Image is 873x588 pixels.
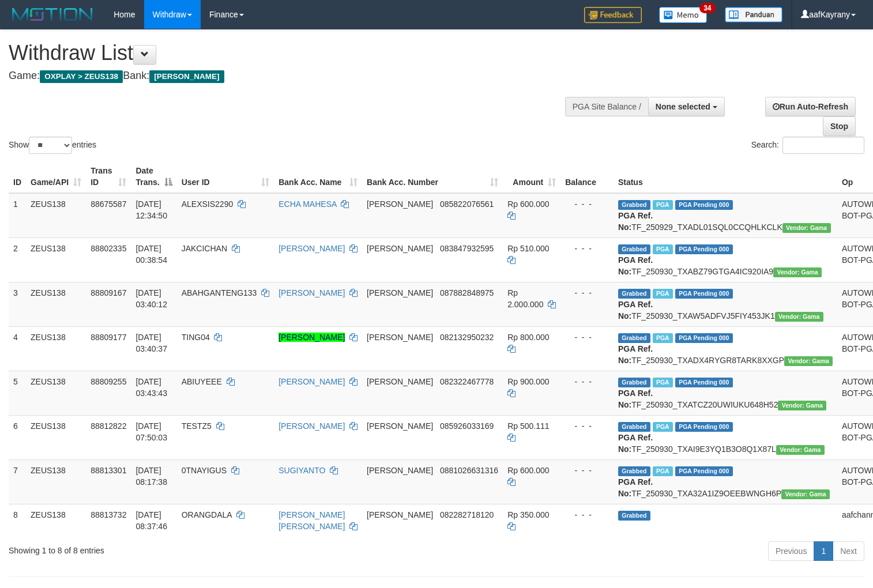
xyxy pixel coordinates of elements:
[440,466,498,475] span: Copy 0881026631316 to clipboard
[177,160,274,193] th: User ID: activate to sort column ascending
[9,540,355,556] div: Showing 1 to 8 of 8 entries
[367,421,433,431] span: [PERSON_NAME]
[91,421,126,431] span: 88812822
[136,199,167,220] span: [DATE] 12:34:50
[776,445,825,455] span: Vendor URL: https://trx31.1velocity.biz
[9,371,26,415] td: 5
[9,70,570,82] h4: Game: Bank:
[26,504,86,537] td: ZEUS138
[9,504,26,537] td: 8
[136,333,167,353] span: [DATE] 03:40:37
[9,6,96,23] img: MOTION_logo.png
[149,70,224,83] span: [PERSON_NAME]
[618,344,653,365] b: PGA Ref. No:
[136,288,167,309] span: [DATE] 03:40:12
[675,289,733,299] span: PGA Pending
[653,333,673,343] span: Marked by aaftanly
[618,433,653,454] b: PGA Ref. No:
[9,137,96,154] label: Show entries
[775,312,823,322] span: Vendor URL: https://trx31.1velocity.biz
[26,326,86,371] td: ZEUS138
[182,510,232,519] span: ORANGDALA
[507,199,549,209] span: Rp 600.000
[784,356,833,366] span: Vendor URL: https://trx31.1velocity.biz
[26,160,86,193] th: Game/API: activate to sort column ascending
[614,193,837,238] td: TF_250929_TXADL01SQL0CCQHLKCLK
[782,223,831,233] span: Vendor URL: https://trx31.1velocity.biz
[675,333,733,343] span: PGA Pending
[9,160,26,193] th: ID
[367,288,433,297] span: [PERSON_NAME]
[507,244,549,253] span: Rp 510.000
[91,288,126,297] span: 88809167
[507,510,549,519] span: Rp 350.000
[565,376,609,387] div: - - -
[9,193,26,238] td: 1
[362,160,503,193] th: Bank Acc. Number: activate to sort column ascending
[367,244,433,253] span: [PERSON_NAME]
[26,371,86,415] td: ZEUS138
[367,377,433,386] span: [PERSON_NAME]
[618,477,653,498] b: PGA Ref. No:
[565,420,609,432] div: - - -
[26,415,86,459] td: ZEUS138
[614,371,837,415] td: TF_250930_TXATCZ20UWIUKU648H52
[614,282,837,326] td: TF_250930_TXAW5ADFVJ5FIY453JK1
[9,415,26,459] td: 6
[656,102,710,111] span: None selected
[40,70,123,83] span: OXPLAY > ZEUS138
[9,42,570,65] h1: Withdraw List
[618,378,650,387] span: Grabbed
[26,282,86,326] td: ZEUS138
[136,421,167,442] span: [DATE] 07:50:03
[618,333,650,343] span: Grabbed
[653,422,673,432] span: Marked by aafseijuro
[565,465,609,476] div: - - -
[136,377,167,398] span: [DATE] 03:43:43
[675,200,733,210] span: PGA Pending
[653,244,673,254] span: Marked by aafsreyleap
[618,511,650,521] span: Grabbed
[182,244,227,253] span: JAKCICHAN
[565,331,609,343] div: - - -
[699,3,715,13] span: 34
[279,199,336,209] a: ECHA MAHESA
[618,255,653,276] b: PGA Ref. No:
[618,300,653,321] b: PGA Ref. No:
[182,466,227,475] span: 0TNAYIGUS
[614,459,837,504] td: TF_250930_TXA32A1IZ9OEEBWNGH6P
[507,421,549,431] span: Rp 500.111
[653,289,673,299] span: Marked by aaftanly
[440,510,494,519] span: Copy 082282718120 to clipboard
[781,489,830,499] span: Vendor URL: https://trx31.1velocity.biz
[614,238,837,282] td: TF_250930_TXABZ79GTGA4IC920IA9
[507,333,549,342] span: Rp 800.000
[91,510,126,519] span: 88813732
[136,466,167,487] span: [DATE] 08:17:38
[131,160,176,193] th: Date Trans.: activate to sort column descending
[279,421,345,431] a: [PERSON_NAME]
[725,7,782,22] img: panduan.png
[560,160,614,193] th: Balance
[814,541,833,561] a: 1
[9,459,26,504] td: 7
[26,238,86,282] td: ZEUS138
[279,333,345,342] a: [PERSON_NAME]
[440,288,494,297] span: Copy 087882848975 to clipboard
[507,288,543,309] span: Rp 2.000.000
[614,326,837,371] td: TF_250930_TXADX4RYGR8TARK8XXGP
[648,97,725,116] button: None selected
[86,160,131,193] th: Trans ID: activate to sort column ascending
[565,97,648,116] div: PGA Site Balance /
[440,333,494,342] span: Copy 082132950232 to clipboard
[653,378,673,387] span: Marked by aaftanly
[675,422,733,432] span: PGA Pending
[507,466,549,475] span: Rp 600.000
[29,137,72,154] select: Showentries
[653,200,673,210] span: Marked by aafpengsreynich
[367,466,433,475] span: [PERSON_NAME]
[614,415,837,459] td: TF_250930_TXAI9E3YQ1B3O8Q1X87L
[440,244,494,253] span: Copy 083847932595 to clipboard
[618,389,653,409] b: PGA Ref. No:
[91,244,126,253] span: 88802335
